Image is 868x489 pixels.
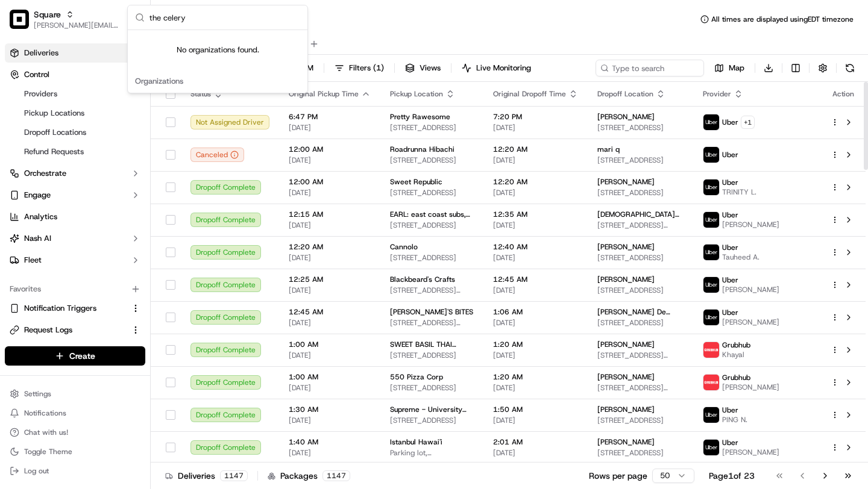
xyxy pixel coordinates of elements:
button: Live Monitoring [456,60,536,76]
span: [STREET_ADDRESS] [390,350,474,360]
span: Dropoff Locations [24,127,86,138]
span: Grubhub [722,373,750,382]
div: Page 1 of 23 [709,470,755,482]
input: Type to search [596,60,704,76]
span: Notifications [24,408,66,418]
span: [PERSON_NAME] [597,340,655,349]
span: [DATE] [289,188,371,198]
div: We're available if you need us! [54,127,166,137]
button: See all [187,154,219,169]
span: 12:45 AM [289,307,371,317]
span: [PERSON_NAME] [597,177,655,187]
span: Pickup Location [390,89,443,99]
img: 1736555255976-a54dd68f-1ca7-489b-9aae-adbdc363a1c4 [24,187,34,197]
span: Uber [722,150,738,160]
button: SquareSquare[PERSON_NAME][EMAIL_ADDRESS][DOMAIN_NAME] [5,5,125,34]
span: [DATE] [493,383,578,393]
span: [DATE] [289,285,371,295]
button: Refresh [841,60,858,76]
span: [DATE] [137,187,162,196]
span: [DATE] [107,219,131,229]
span: [STREET_ADDRESS] [597,448,684,458]
span: [STREET_ADDRESS] [597,285,684,295]
button: Notification Triggers [5,299,145,318]
button: Request Logs [5,320,145,340]
span: [STREET_ADDRESS] [390,220,474,230]
span: [STREET_ADDRESS][US_STATE] [597,350,684,360]
div: Organizations [130,72,305,90]
button: Notifications [5,405,145,422]
img: uber-new-logo.jpeg [703,244,719,260]
img: 5e692f75ce7d37001a5d71f1 [703,342,719,358]
span: [DATE] [289,318,371,328]
span: 12:20 AM [289,242,371,252]
span: Views [420,63,441,73]
span: [STREET_ADDRESS][PERSON_NAME] [597,383,684,393]
div: Suggestions [128,30,307,93]
span: • [131,187,135,196]
span: [DATE] [289,253,371,263]
span: [DATE] [289,155,371,165]
span: [DATE] [493,448,578,458]
span: 1:20 AM [493,372,578,382]
img: Brittany Newman [12,208,31,227]
button: Create [5,346,145,366]
span: Provider [703,89,731,99]
span: [DATE] [493,220,578,230]
span: [STREET_ADDRESS][PERSON_NAME] [390,318,474,328]
span: Engage [24,190,51,201]
span: Settings [24,389,51,399]
span: 12:45 AM [493,275,578,284]
button: Settings [5,385,145,402]
span: [PERSON_NAME] [597,437,655,447]
span: Uber [722,178,738,187]
div: Favorites [5,279,145,299]
img: Wisdom Oko [12,175,31,199]
span: 1:50 AM [493,405,578,414]
span: Uber [722,210,738,220]
span: [DATE] [493,188,578,198]
span: 12:35 AM [493,210,578,219]
div: Canceled [190,148,244,162]
input: Got a question? Start typing here... [31,78,217,90]
button: Start new chat [205,119,219,133]
span: Chat with us! [24,428,68,437]
span: [STREET_ADDRESS] [597,188,684,198]
span: Fleet [24,255,42,266]
span: Map [729,63,744,73]
button: Chat with us! [5,424,145,441]
img: uber-new-logo.jpeg [703,212,719,228]
span: EARL: east coast subs, burgers, and fried chicken [390,210,474,219]
button: Nash AI [5,229,145,248]
div: Deliveries [165,470,248,482]
span: Original Dropoff Time [493,89,566,99]
span: [PERSON_NAME] [37,219,98,229]
span: Parking lot, [STREET_ADDRESS] [390,448,474,458]
div: 1147 [220,470,248,481]
span: [PERSON_NAME] [722,220,779,229]
span: Nash AI [24,233,51,244]
span: Toggle Theme [24,447,72,456]
span: Deliveries [24,48,58,58]
span: 1:30 AM [289,405,371,414]
a: Notification Triggers [10,303,126,314]
span: 12:40 AM [493,242,578,252]
span: [PERSON_NAME] [597,242,655,252]
span: [STREET_ADDRESS] [597,416,684,425]
span: TRINITY L. [722,187,756,197]
span: Sweet Republic [390,177,442,187]
a: Refund Requests [19,143,131,160]
span: SWEET BASIL THAI CUISINE [390,340,474,349]
img: uber-new-logo.jpeg [703,440,719,455]
span: [DATE] [289,350,371,360]
span: Wisdom [PERSON_NAME] [37,187,128,196]
button: Views [400,60,446,76]
a: Deliveries [5,43,145,63]
span: 12:00 AM [289,177,371,187]
span: 12:15 AM [289,210,371,219]
span: Knowledge Base [24,269,92,281]
span: [STREET_ADDRESS][PERSON_NAME] [597,220,684,230]
span: Khayal [722,350,750,360]
span: 12:25 AM [289,275,371,284]
span: [STREET_ADDRESS] [597,318,684,328]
